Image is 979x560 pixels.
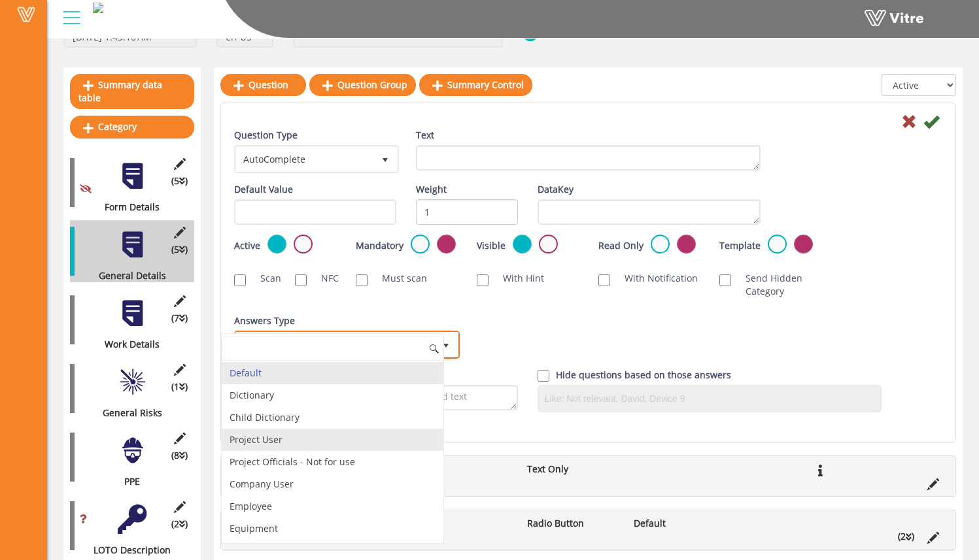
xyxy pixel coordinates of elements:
[247,272,275,285] label: Scan
[556,369,731,382] label: Hide questions based on those answers
[70,475,184,488] div: PPE
[611,272,698,285] label: With Notification
[373,147,397,171] span: select
[93,3,103,13] img: 145bab0d-ac9d-4db8-abe7-48df42b8fa0a.png
[891,530,921,543] li: (2 )
[521,517,627,530] li: Radio Button
[222,495,443,518] li: Employee
[171,174,188,188] span: (5 )
[490,272,544,285] label: With Hint
[171,518,188,531] span: (2 )
[416,183,447,196] label: Weight
[70,116,194,138] a: Category
[477,274,489,286] input: With Hint
[234,129,298,142] label: Question Type
[222,429,443,451] li: Project User
[538,183,574,196] label: DataKey
[356,274,368,286] input: Must scan
[719,274,731,286] input: Send Hidden Category
[521,463,627,476] li: Text Only
[70,269,184,282] div: General Details
[171,243,188,256] span: (5 )
[222,384,443,406] li: Dictionary
[222,518,443,540] li: Equipment
[541,389,878,408] input: Like: Not relevant, David, Device 9
[222,406,443,429] li: Child Dictionary
[70,338,184,351] div: Work Details
[222,473,443,495] li: Company User
[222,362,443,384] li: Default
[171,312,188,325] span: (7 )
[295,274,307,286] input: NFC
[719,239,761,252] label: Template
[70,74,194,109] a: Summary data table
[234,314,295,327] label: Answers Type
[70,201,184,214] div: Form Details
[234,239,260,252] label: Active
[171,449,188,462] span: (8 )
[220,74,306,96] a: Question
[477,239,506,252] label: Visible
[234,183,293,196] label: Default Value
[236,147,373,171] span: AutoComplete
[70,406,184,420] div: General Risks
[598,239,644,252] label: Read Only
[434,333,458,357] span: select
[369,272,427,285] label: Must scan
[598,274,610,286] input: With Notification
[171,380,188,393] span: (1 )
[234,274,246,286] input: Scan
[627,517,733,530] li: Default
[416,129,434,142] label: Text
[538,370,549,382] input: Hide question based on answer
[308,272,336,285] label: NFC
[419,74,532,96] a: Summary Control
[222,451,443,473] li: Project Officials - Not for use
[356,239,404,252] label: Mandatory
[309,74,416,96] a: Question Group
[70,544,184,557] div: LOTO Description
[732,272,821,298] label: Send Hidden Category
